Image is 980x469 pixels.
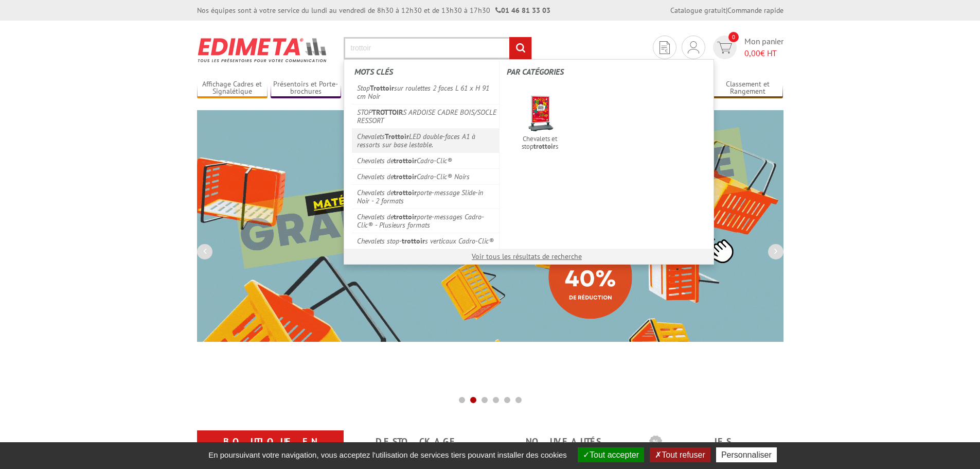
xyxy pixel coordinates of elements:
button: Tout accepter [578,447,644,462]
button: Personnaliser (fenêtre modale) [716,447,777,462]
a: Classement et Rangement [712,80,783,97]
em: Trottoir [385,132,409,141]
a: StopTrottoirsur roulettes 2 faces L 61 x H 91 cm Noir [352,80,500,104]
span: Mon panier [744,36,783,59]
span: En poursuivant votre navigation, vous acceptez l'utilisation de services tiers pouvant installer ... [203,450,572,459]
a: devis rapide 0 Mon panier 0,00€ HT [710,36,783,59]
a: Chevalets stop-trottoirs verticaux Cadro-Clic® [352,233,500,249]
a: Chevalets et stoptrottoirs [507,89,573,154]
img: devis rapide [717,42,732,54]
b: Les promotions [649,432,778,453]
div: Rechercher un produit ou une référence... [344,59,714,265]
img: devis rapide [688,41,699,54]
div: Nos équipes sont à votre service du lundi au vendredi de 8h30 à 12h30 et de 13h30 à 17h30 [197,5,550,15]
img: chevalets_de_rue_a_ressorts_base_lestable_gris_alu_215323.jpg [519,92,561,135]
em: trottoir [402,236,425,246]
img: Présentoir, panneau, stand - Edimeta - PLV, affichage, mobilier bureau, entreprise [197,31,328,69]
a: Commande rapide [727,6,783,15]
input: Rechercher un produit ou une référence... [344,37,532,59]
span: Chevalets et stop s [510,135,570,150]
a: Catalogue gratuit [670,6,726,15]
span: 0 [728,32,739,42]
a: ChevaletsTrottoirLED double-faces A1 à ressorts sur base lestable. [352,128,500,152]
span: € HT [744,47,783,59]
em: trottoir [394,212,417,221]
a: Chevalets detrottoirCadro-Clic® [352,152,500,168]
a: Chevalets detrottoirCadro-Clic® Noirs [352,168,500,184]
button: Tout refuser [650,447,710,462]
em: Trottoir [370,83,394,93]
a: Voir tous les résultats de recherche [472,252,582,261]
a: nouveautés [503,432,625,451]
strong: 01 46 81 33 03 [495,6,550,15]
span: Mots clés [354,66,393,77]
a: Chevalets detrottoirporte-message Slide-in Noir - 2 formats [352,184,500,209]
em: TROTTOIR [372,108,403,117]
div: | [670,5,783,15]
a: Affichage Cadres et Signalétique [197,80,268,97]
a: STOPTROTTOIRS ARDOISE CADRE BOIS/SOCLE RESSORT [352,104,500,128]
input: rechercher [509,37,531,59]
a: Chevalets detrottoirporte-messages Cadro-Clic® - Plusieurs formats [352,209,500,233]
em: trottoir [394,156,417,165]
a: Destockage [356,432,478,451]
em: trottoir [394,172,417,181]
span: 0,00 [744,48,760,58]
img: devis rapide [660,41,670,54]
a: Présentoirs et Porte-brochures [271,80,342,97]
label: Par catégories [507,61,705,83]
em: trottoir [533,142,556,151]
em: trottoir [394,188,417,197]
